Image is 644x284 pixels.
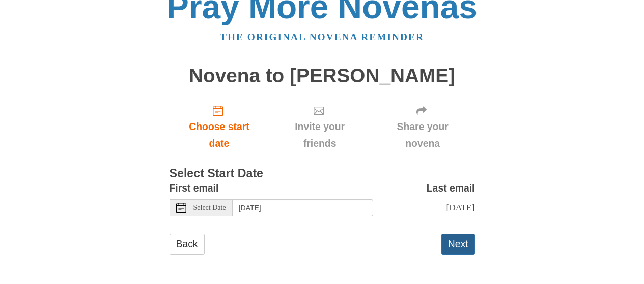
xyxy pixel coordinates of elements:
label: First email [170,180,219,197]
a: Back [170,234,205,255]
span: Choose start date [180,118,259,152]
span: Share your novena [381,118,465,152]
div: Click "Next" to confirm your start date first. [269,97,370,157]
div: Click "Next" to confirm your start date first. [371,97,475,157]
h1: Novena to [PERSON_NAME] [170,65,475,87]
h3: Select Start Date [170,167,475,180]
span: [DATE] [446,202,474,212]
a: The original novena reminder [220,31,424,42]
span: Select Date [193,204,226,211]
button: Next [441,234,475,255]
a: Choose start date [170,97,269,157]
label: Last email [427,180,475,197]
span: Invite your friends [279,118,360,152]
